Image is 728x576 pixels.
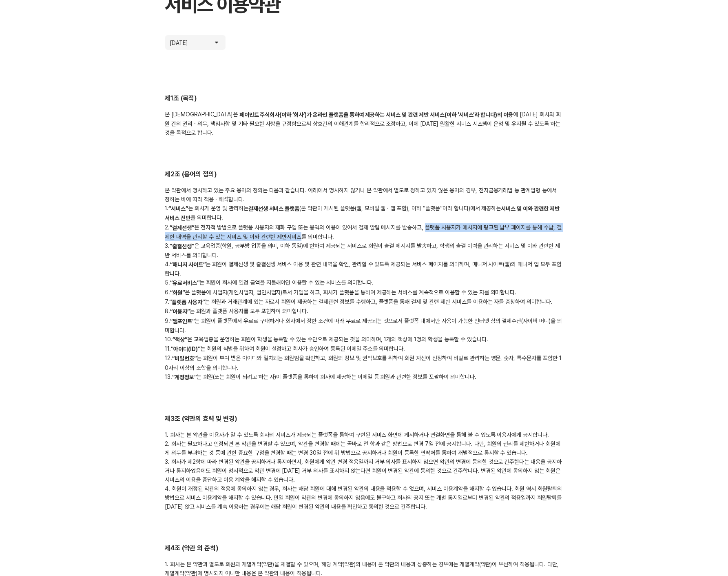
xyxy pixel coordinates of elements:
[170,280,199,287] b: “유료서비스”
[165,430,563,511] div: 1. 회사는 본 약관을 이용자가 알 수 있도록 회사의 서비스가 제공되는 플랫폼을 통하여 구현된 서비스 화면에 게시하거나 연결화면을 통해 볼 수 있도록 이용자에게 공시합니다. ...
[170,225,194,231] b: “결제선생”
[170,38,195,47] p: [DATE]
[212,38,221,47] img: arrow icon
[173,336,187,343] b: “책상”
[170,289,185,296] b: “회원”
[171,346,200,352] b: “아이디(ID)”
[165,35,226,50] button: [DATE]
[248,205,300,212] b: 결제선생 서비스 플랫폼
[239,111,513,118] b: 페이민트 주식회사(이하 ‘회사’)가 온라인 플랫폼을 통하여 제공하는 서비스 및 관련 제반 서비스(이하 ‘서비스’라 합니다)의 이용
[168,205,188,212] b: “서비스”
[170,243,194,249] b: “출결선생”
[165,205,560,221] b: 서비스 및 이와 관련한 제반 서비스 전반
[170,309,190,315] b: “이용자”
[165,110,563,137] div: 본 [DEMOGRAPHIC_DATA]은 에 [DATE] 회사와 회원 간의 권리 · 의무, 책임사항 및 기타 필요한 사항을 규정함으로써 상호간의 이해관계를 합리적으로 조정하고,...
[165,544,563,553] h2: 제4조 (약관 외 준칙)
[172,356,197,362] b: “비밀번호”
[172,374,197,380] b: “계정정보”
[165,170,563,179] h2: 제2조 (용어의 정의)
[170,318,195,325] b: “쌤포인트”
[165,186,563,382] div: 본 약관에서 명시하고 있는 주요 용어의 정의는 다음과 같습니다. 아래에서 명시하지 않거나 본 약관에서 별도로 정하고 있지 않은 용어의 경우, 전자금융거래법 등 관계법령 등에서...
[169,299,205,305] b: “플랫폼 사용자”
[165,414,563,424] h2: 제3조 (약관의 효력 및 변경)
[165,94,563,103] h2: 제1조 (목적)
[170,261,206,268] b: “매니저 사이트”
